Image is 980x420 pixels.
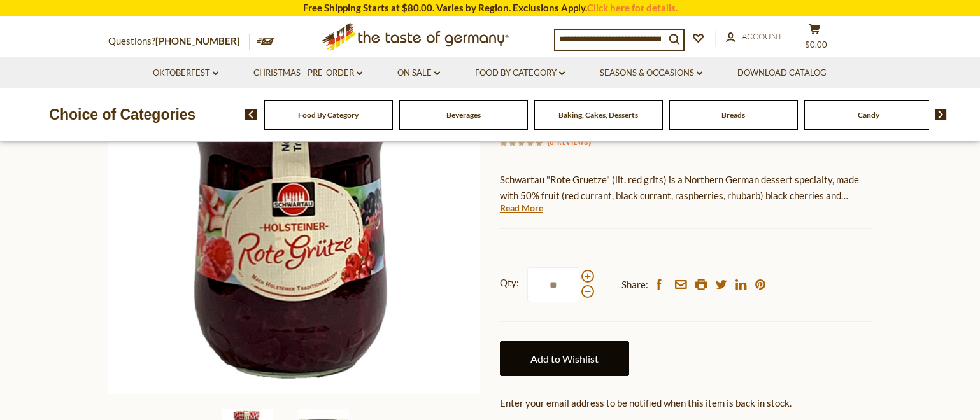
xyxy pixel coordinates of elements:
[726,30,783,44] a: Account
[500,275,519,291] strong: Qty:
[527,267,579,302] input: Qty:
[298,110,359,120] a: Food By Category
[500,172,872,204] p: Schwartau "Rote Gruetze" (lit. red grits) is a Northern German dessert specialty, made with 50% f...
[547,135,591,148] span: ( )
[253,66,362,80] a: Christmas - PRE-ORDER
[587,2,678,13] a: Click here for details.
[446,110,481,120] a: Beverages
[600,66,702,80] a: Seasons & Occasions
[500,202,543,214] a: Read More
[721,110,745,120] a: Breads
[475,66,565,80] a: Food By Category
[796,23,834,55] button: $0.00
[621,277,648,293] span: Share:
[558,110,638,120] a: Baking, Cakes, Desserts
[108,33,250,50] p: Questions?
[500,341,629,376] a: Add to Wishlist
[153,66,218,80] a: Oktoberfest
[155,35,240,46] a: [PHONE_NUMBER]
[805,39,827,50] span: $0.00
[500,395,872,411] div: Enter your email address to be notified when this item is back in stock.
[108,22,481,394] img: Schwartau "Rote Gruetze" Berry Compote, 17.6 oz
[858,110,879,120] a: Candy
[742,31,783,41] span: Account
[935,109,947,120] img: next arrow
[397,66,440,80] a: On Sale
[245,109,257,120] img: previous arrow
[737,66,827,80] a: Download Catalog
